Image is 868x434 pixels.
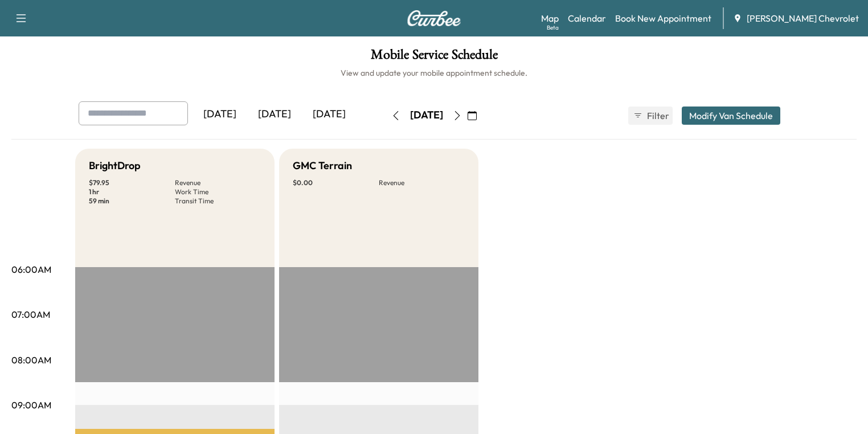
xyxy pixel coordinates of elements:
[647,109,668,122] span: Filter
[11,48,857,67] h1: Mobile Service Schedule
[547,23,559,32] div: Beta
[747,11,859,25] span: [PERSON_NAME] Chevrolet
[541,11,559,25] a: MapBeta
[193,101,247,128] div: [DATE]
[682,107,780,125] button: Modify Van Schedule
[628,107,673,125] button: Filter
[89,196,175,206] p: 59 min
[11,398,51,412] p: 09:00AM
[11,353,51,367] p: 08:00AM
[11,67,857,79] h6: View and update your mobile appointment schedule.
[247,101,302,128] div: [DATE]
[293,158,352,174] h5: GMC Terrain
[568,11,606,25] a: Calendar
[379,178,465,187] p: Revenue
[175,178,261,187] p: Revenue
[615,11,711,25] a: Book New Appointment
[11,308,50,321] p: 07:00AM
[11,263,51,276] p: 06:00AM
[302,101,357,128] div: [DATE]
[89,187,175,196] p: 1 hr
[175,196,261,206] p: Transit Time
[175,187,261,196] p: Work Time
[89,178,175,187] p: $ 79.95
[407,10,461,26] img: Curbee Logo
[410,108,443,122] div: [DATE]
[89,158,141,174] h5: BrightDrop
[293,178,379,187] p: $ 0.00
